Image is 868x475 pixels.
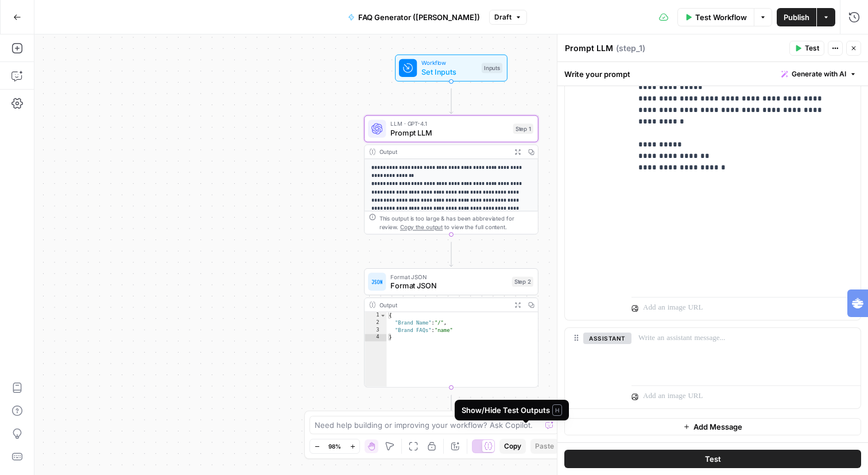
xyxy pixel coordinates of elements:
[565,328,622,408] div: assistant
[552,404,562,416] span: H
[677,8,754,26] button: Test Workflow
[379,300,507,310] div: Output
[777,67,861,82] button: Generate with AI
[421,66,477,78] span: Set Inputs
[564,418,861,435] button: Add Message
[390,272,507,281] span: Format JSON
[379,214,533,231] div: This output is too large & has been abbreviated for review. to view the full content.
[513,123,533,134] div: Step 1
[535,441,554,451] span: Paste
[365,312,386,319] div: 1
[557,62,868,86] div: Write your prompt
[364,55,538,82] div: WorkflowSet InputsInputs
[499,439,526,454] button: Copy
[565,43,613,54] textarea: Prompt LLM
[494,12,511,22] span: Draft
[379,147,507,156] div: Output
[341,8,487,26] button: FAQ Generator ([PERSON_NAME])
[616,43,645,54] span: ( step_1 )
[390,127,509,138] span: Prompt LLM
[364,268,538,388] div: Format JSONFormat JSONStep 2Output{ "Brand Name":"/", "Brand FAQs":"name"}
[449,88,453,114] g: Edge from start to step_1
[421,59,477,68] span: Workflow
[482,63,502,74] div: Inputs
[564,450,861,468] button: Test
[365,334,386,342] div: 4
[449,395,453,420] g: Edge from step_2 to end
[449,242,453,267] g: Edge from step_1 to step_2
[365,319,386,327] div: 2
[693,421,742,432] span: Add Message
[705,453,721,465] span: Test
[792,69,846,79] span: Generate with AI
[390,280,507,292] span: Format JSON
[777,8,816,26] button: Publish
[504,441,521,451] span: Copy
[583,333,631,344] button: assistant
[512,277,533,287] div: Step 2
[380,312,386,319] span: Toggle code folding, rows 1 through 4
[695,11,747,23] span: Test Workflow
[462,404,562,416] div: Show/Hide Test Outputs
[805,43,819,53] span: Test
[489,10,527,25] button: Draft
[328,442,341,451] span: 98%
[390,119,509,128] span: LLM · GPT-4.1
[365,327,386,334] div: 3
[789,41,824,56] button: Test
[400,224,443,231] span: Copy the output
[784,11,809,23] span: Publish
[358,11,480,23] span: FAQ Generator ([PERSON_NAME])
[530,439,559,454] button: Paste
